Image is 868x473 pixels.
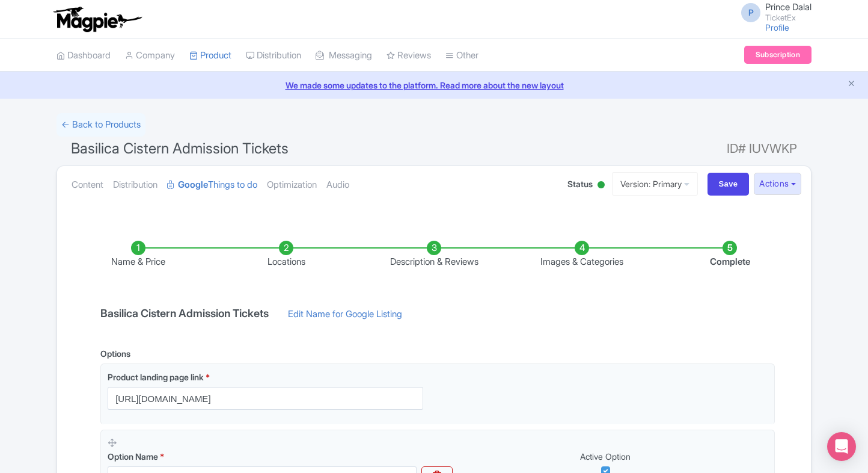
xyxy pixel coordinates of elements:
[612,172,698,196] a: Version: Primary
[656,241,804,269] li: Complete
[71,140,289,157] span: Basilica Cistern Admission Tickets
[754,173,801,195] button: Actions
[387,39,431,72] a: Reviews
[445,39,478,72] a: Other
[57,113,145,137] a: ← Back to Products
[765,22,789,32] a: Profile
[595,176,607,195] div: Active
[316,39,372,72] a: Messaging
[100,347,130,360] div: Options
[64,241,212,269] li: Name & Price
[360,241,508,269] li: Description & Reviews
[276,308,414,327] a: Edit Name for Google Listing
[580,451,631,462] span: Active Option
[108,451,158,462] span: Option Name
[508,241,656,269] li: Images & Categories
[765,1,811,13] span: Prince Dalal
[267,166,317,204] a: Optimization
[212,241,360,269] li: Locations
[50,6,144,32] img: logo-ab69f6fb50320c5b225c76a69d11143b.png
[178,178,208,192] strong: Google
[108,387,423,410] input: Product landing page link
[113,166,157,204] a: Distribution
[734,2,811,22] a: P Prince Dalal TicketEx
[727,137,797,161] span: ID# IUVWKP
[93,308,276,320] h4: Basilica Cistern Admission Tickets
[744,46,811,64] a: Subscription
[72,166,103,204] a: Content
[827,432,856,461] div: Open Intercom Messenger
[167,166,257,204] a: GoogleThings to do
[246,39,301,72] a: Distribution
[189,39,231,72] a: Product
[741,3,760,22] span: P
[125,39,175,72] a: Company
[7,79,861,91] a: We made some updates to the platform. Read more about the new layout
[847,78,856,91] button: Close announcement
[708,173,750,196] input: Save
[57,39,111,72] a: Dashboard
[765,14,811,22] small: TicketEx
[108,372,204,382] span: Product landing page link
[326,166,349,204] a: Audio
[567,178,593,190] span: Status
